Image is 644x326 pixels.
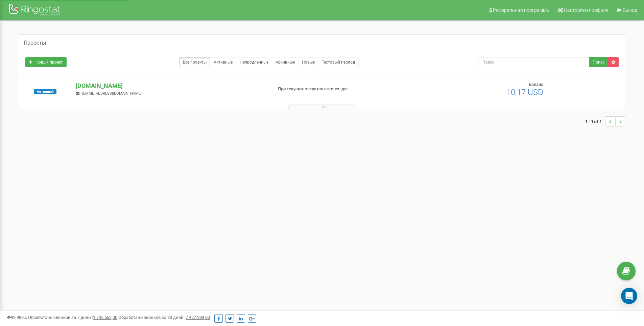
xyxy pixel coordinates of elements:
span: Выход [623,7,637,13]
span: Баланс [529,82,543,87]
a: Непродленные [236,57,272,67]
span: Настройки профиля [564,7,609,13]
span: 1 - 1 of 1 [585,116,605,126]
a: Новые [298,57,318,67]
span: 99,989% [7,315,27,320]
input: Поиск [478,57,589,67]
a: Тестовый период [318,57,359,67]
u: 1 745 662,00 [93,315,117,320]
span: Реферальная программа [493,7,549,13]
span: Активный [34,89,56,94]
a: Все проекты [179,57,210,67]
a: Новый проект [25,57,67,67]
a: Архивные [272,57,299,67]
nav: ... [585,110,625,133]
h5: Проекты [24,40,46,46]
p: [DOMAIN_NAME] [76,81,267,90]
p: При текущих затратах активен до: - [278,86,419,92]
span: Обработано звонков за 30 дней : [118,315,210,320]
span: Обработано звонков за 7 дней : [28,315,117,320]
u: 7 427 293,00 [186,315,210,320]
a: Активные [210,57,236,67]
span: [EMAIL_ADDRESS][DOMAIN_NAME] [82,91,142,96]
span: 10,17 USD [506,88,543,97]
div: Open Intercom Messenger [621,288,637,304]
button: Поиск [589,57,608,67]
